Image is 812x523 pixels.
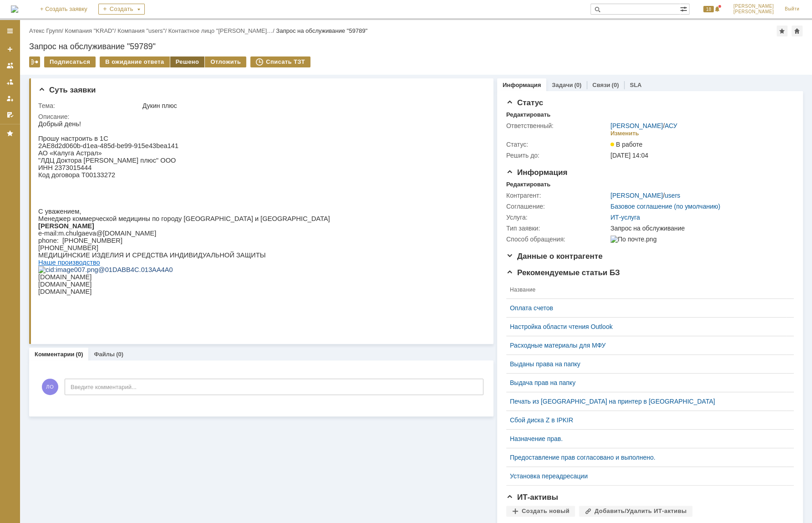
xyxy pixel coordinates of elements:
[29,27,65,34] div: /
[610,192,663,199] a: [PERSON_NAME]
[552,82,573,88] a: Задачи
[3,42,17,56] a: Создать заявку
[3,91,17,106] a: Мои заявки
[38,102,141,109] div: Тема:
[665,192,680,199] a: users
[276,27,368,34] div: Запрос на обслуживание "59789"
[3,58,17,73] a: Заявки на командах
[38,86,96,94] span: Суть заявки
[168,27,273,34] a: Контактное лицо "[PERSON_NAME]…
[506,98,543,107] span: Статус
[65,27,114,34] a: Компания "KRAD"
[610,152,648,159] span: [DATE] 14:04
[776,26,787,36] div: Добавить в избранное
[76,351,83,358] div: (0)
[612,82,619,88] div: (0)
[792,26,802,36] div: Сделать домашней страницей
[610,122,677,129] div: /
[510,416,783,424] a: Сбой диска Z в IPKIR
[11,5,18,13] a: Перейти на домашнюю страницу
[27,109,58,117] span: chulgaeva
[510,435,783,442] a: Назначение прав.
[506,281,787,299] th: Название
[506,203,609,210] div: Соглашение:
[42,379,58,395] span: ЛО
[510,323,783,330] a: Настройка области чтения Outlook
[506,181,550,188] div: Редактировать
[610,203,720,210] a: Базовое соглашение (по умолчанию)
[610,214,640,221] a: ИТ-услуга
[117,27,168,34] div: /
[116,351,123,358] div: (0)
[3,108,17,122] a: Мои согласования
[29,42,803,51] div: Запрос на обслуживание "59789"
[629,82,641,88] a: SLA
[506,111,550,118] div: Редактировать
[506,214,609,221] div: Услуга:
[11,5,18,13] img: logo
[506,252,603,261] span: Данные о контрагенте
[58,109,118,117] span: @[DOMAIN_NAME]
[510,472,783,480] a: Установка переадресации
[506,168,567,177] span: Информация
[703,6,714,12] span: 18
[506,493,558,502] span: ИТ-активы
[510,454,783,461] a: Предоставление прав согласовано и выполнено.
[35,351,75,358] a: Комментарии
[117,27,165,34] a: Компания "users"
[665,122,677,129] a: АСУ
[510,360,783,368] a: Выданы права на папку
[38,113,482,120] div: Описание:
[592,82,610,88] a: Связи
[510,379,783,386] a: Выдача прав на папку
[65,27,118,34] div: /
[610,225,789,232] div: Запрос на обслуживание
[20,109,25,117] span: m
[733,4,774,9] span: [PERSON_NAME]
[502,82,541,88] a: Информация
[610,122,663,129] a: [PERSON_NAME]
[733,9,774,15] span: [PERSON_NAME]
[506,225,609,232] div: Тип заявки:
[506,268,620,277] span: Рекомендуемые статьи БЗ
[506,236,609,243] div: Способ обращения:
[25,109,27,117] span: .
[510,304,783,312] a: Оплата счетов
[574,82,581,88] div: (0)
[510,342,783,349] a: Расходные материалы для МФУ
[168,27,276,34] div: /
[680,4,689,13] span: Расширенный поиск
[510,398,783,405] a: Печать из [GEOGRAPHIC_DATA] на принтер в [GEOGRAPHIC_DATA]
[142,102,480,109] div: Дукин плюс
[610,236,656,243] img: По почте.png
[610,192,680,199] div: /
[610,141,642,148] span: В работе
[506,192,609,199] div: Контрагент:
[94,351,115,358] a: Файлы
[506,122,609,129] div: Ответственный:
[98,4,145,15] div: Создать
[29,27,61,34] a: Атекс Групп
[29,56,40,67] div: Работа с массовостью
[506,141,609,148] div: Статус:
[3,75,17,89] a: Заявки в моей ответственности
[610,130,639,137] div: Изменить
[506,152,609,159] div: Решить до:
